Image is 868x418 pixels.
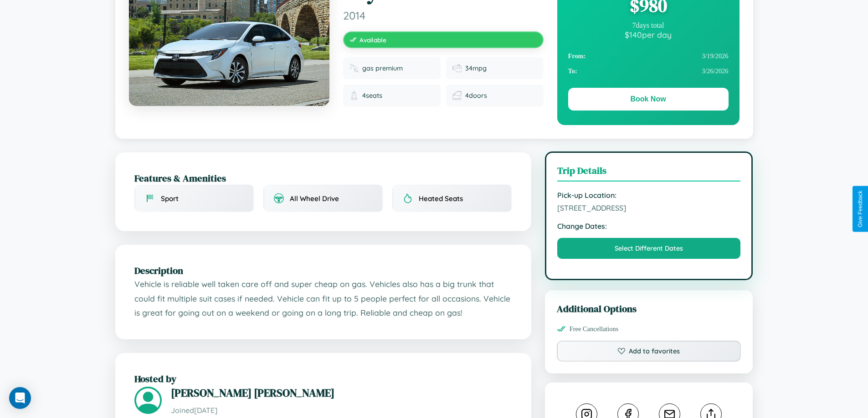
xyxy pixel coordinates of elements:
p: Joined [DATE] [171,404,512,417]
h3: [PERSON_NAME] [PERSON_NAME] [171,385,512,400]
div: Give Feedback [857,191,863,227]
strong: To: [568,67,577,75]
p: Vehicle is reliable well taken care off and super cheap on gas. Vehicles also has a big trunk tha... [134,277,512,320]
span: Sport [161,194,179,203]
button: Book Now [568,88,729,111]
div: 7 days total [568,21,729,30]
span: gas premium [362,64,403,72]
span: Available [360,36,386,44]
h3: Trip Details [557,164,741,181]
h2: Features & Amenities [134,171,512,185]
img: Doors [452,91,462,100]
span: 4 doors [465,91,487,100]
span: 4 seats [362,91,382,100]
img: Seats [349,91,359,100]
span: 34 mpg [465,64,487,72]
button: Add to favorites [557,341,741,362]
strong: From: [568,52,586,60]
button: Select Different Dates [557,238,741,259]
strong: Pick-up Location: [557,191,741,200]
span: Free Cancellations [570,325,619,333]
div: $ 140 per day [568,30,729,40]
div: Open Intercom Messenger [9,387,31,409]
h2: Hosted by [134,372,512,385]
h3: Additional Options [557,302,741,315]
div: 3 / 19 / 2026 [568,49,729,64]
span: 2014 [343,9,544,22]
div: 3 / 26 / 2026 [568,64,729,79]
img: Fuel efficiency [452,64,462,73]
strong: Change Dates: [557,222,741,231]
span: [STREET_ADDRESS] [557,203,741,212]
span: Heated Seats [419,194,463,203]
img: Fuel type [349,64,359,73]
span: All Wheel Drive [290,194,339,203]
h2: Description [134,264,512,277]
